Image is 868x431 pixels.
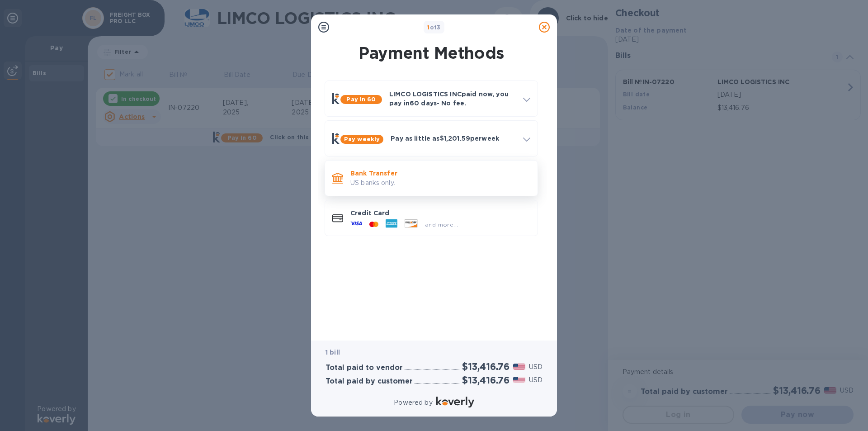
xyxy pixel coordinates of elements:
[529,375,542,385] p: USD
[513,377,525,383] img: USD
[325,349,340,356] b: 1 bill
[346,96,376,103] b: Pay in 60
[427,24,441,31] b: of 3
[462,361,509,372] h2: $13,416.76
[513,364,525,370] img: USD
[344,136,380,142] b: Pay weekly
[323,43,540,62] h1: Payment Methods
[436,397,474,407] img: Logo
[325,364,403,372] h3: Total paid to vendor
[325,377,413,386] h3: Total paid by customer
[462,374,509,386] h2: $13,416.76
[389,90,516,108] p: LIMCO LOGISTICS INC paid now, you pay in 60 days - No fee.
[394,398,432,407] p: Powered by
[391,134,516,143] p: Pay as little as $1,201.59 per week
[350,169,530,178] p: Bank Transfer
[529,362,542,372] p: USD
[427,24,429,31] span: 1
[350,178,530,188] p: US banks only.
[350,208,530,218] p: Credit Card
[425,221,458,228] span: and more...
